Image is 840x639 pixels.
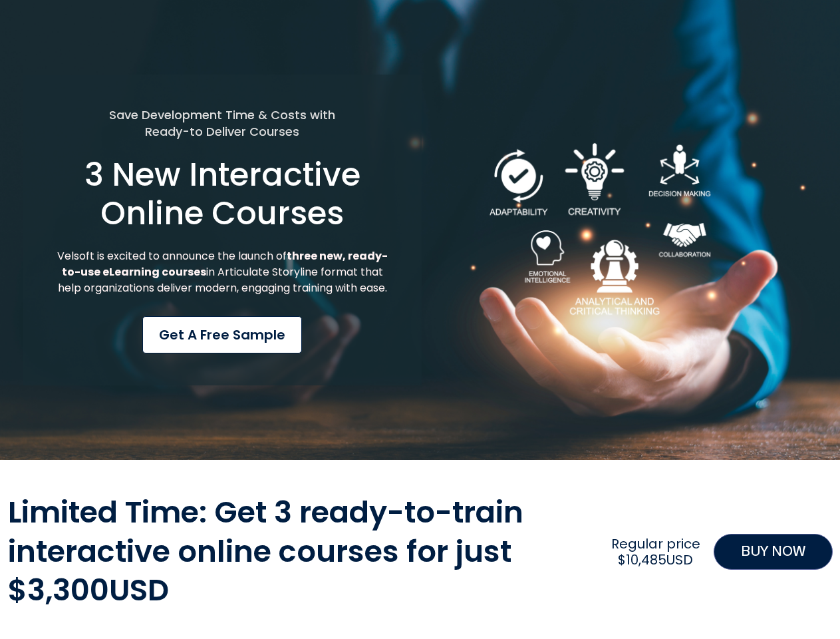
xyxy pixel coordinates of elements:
p: Velsoft is excited to announce the launch of in Articulate Storyline format that help organizatio... [55,248,390,296]
h1: 3 New Interactive Online Courses [55,156,390,232]
strong: three new, ready-to-use eLearning courses [62,248,388,280]
h2: Limited Time: Get 3 ready-to-train interactive online courses for just $3,300USD [8,493,599,610]
a: Get a Free Sample [142,316,302,353]
span: Get a Free Sample [159,325,285,345]
h5: Save Development Time & Costs with Ready-to Deliver Courses [55,106,390,140]
a: BUY NOW [714,534,833,570]
span: BUY NOW [741,541,805,562]
h2: Regular price $10,485USD [605,536,706,568]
